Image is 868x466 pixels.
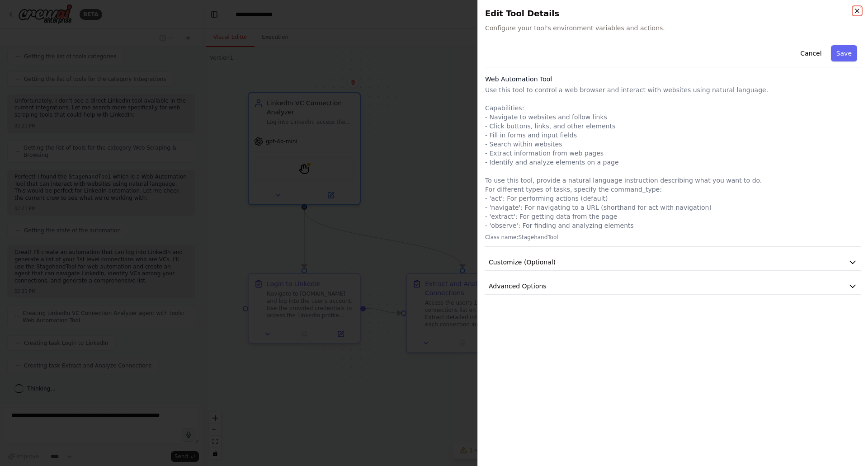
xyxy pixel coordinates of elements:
[485,278,861,295] button: Advanced Options
[489,258,556,267] span: Customize (Optional)
[485,85,861,230] p: Use this tool to control a web browser and interact with websites using natural language. Capabil...
[485,7,861,20] h2: Edit Tool Details
[485,254,861,271] button: Customize (Optional)
[831,45,857,61] button: Save
[489,282,547,291] span: Advanced Options
[485,75,861,84] h3: Web Automation Tool
[485,234,861,241] p: Class name: StagehandTool
[485,24,861,33] span: Configure your tool's environment variables and actions.
[795,45,827,61] button: Cancel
